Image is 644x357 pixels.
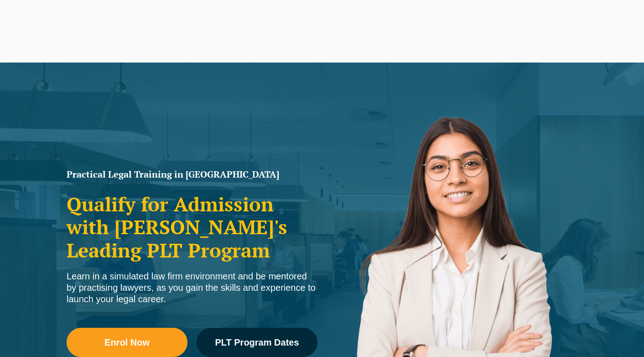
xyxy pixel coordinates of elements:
[197,328,317,357] a: PLT Program Dates
[67,328,187,357] a: Enrol Now
[104,338,150,347] span: Enrol Now
[67,271,317,305] div: Learn in a simulated law firm environment and be mentored by practising lawyers, as you gain the ...
[67,193,317,262] h2: Qualify for Admission with [PERSON_NAME]'s Leading PLT Program
[67,170,317,179] h1: Practical Legal Training in [GEOGRAPHIC_DATA]
[215,338,299,347] span: PLT Program Dates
